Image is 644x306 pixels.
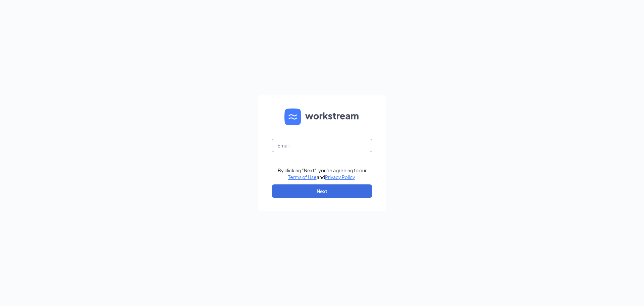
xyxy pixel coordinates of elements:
[278,167,367,180] div: By clicking "Next", you're agreeing to our and .
[325,174,355,180] a: Privacy Policy
[284,108,360,125] img: WS logo and Workstream text
[272,139,372,152] input: Email
[272,184,372,198] button: Next
[288,174,317,180] a: Terms of Use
